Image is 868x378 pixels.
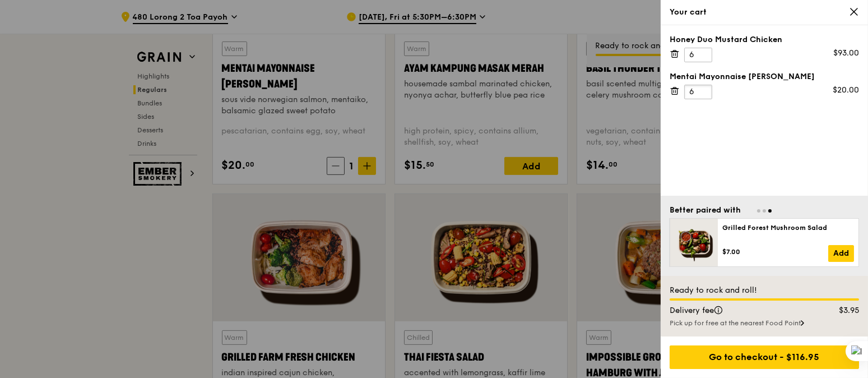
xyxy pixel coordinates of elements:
[763,209,766,213] span: Go to slide 2
[815,305,866,316] div: $3.95
[670,205,741,216] div: Better paired with
[828,245,854,262] a: Add
[757,209,760,213] span: Go to slide 1
[670,34,859,45] div: Honey Duo Mustard Chicken
[670,71,859,82] div: Mentai Mayonnaise [PERSON_NAME]
[833,48,859,59] div: $93.00
[670,7,859,18] div: Your cart
[722,223,854,232] div: Grilled Forest Mushroom Salad
[833,85,859,96] div: $20.00
[670,319,859,328] div: Pick up for free at the nearest Food Point
[722,247,828,256] div: $7.00
[663,305,815,316] div: Delivery fee
[670,285,859,296] div: Ready to rock and roll!
[670,345,859,369] div: Go to checkout - $116.95
[768,209,772,213] span: Go to slide 3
